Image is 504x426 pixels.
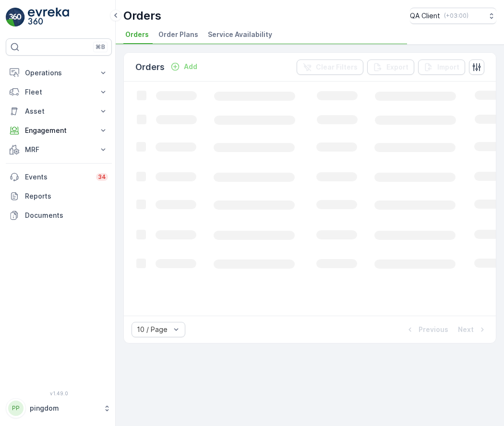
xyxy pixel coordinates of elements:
[410,8,496,24] button: QA Client(+03:00)
[98,173,106,181] p: 34
[123,8,161,24] p: Orders
[6,83,112,102] button: Fleet
[418,59,465,75] button: Import
[457,324,488,335] button: Next
[386,62,408,72] p: Export
[96,43,105,51] p: ⌘B
[458,325,474,334] p: Next
[6,390,112,396] span: v 1.49.0
[158,30,198,39] span: Order Plans
[410,11,440,21] p: QA Client
[8,401,24,416] div: PP
[6,102,112,121] button: Asset
[6,206,112,225] a: Documents
[184,62,197,71] p: Add
[125,30,149,39] span: Orders
[208,30,272,39] span: Service Availability
[135,60,165,74] p: Orders
[25,106,93,116] p: Asset
[419,325,448,334] p: Previous
[25,87,93,97] p: Fleet
[30,403,98,413] p: pingdom
[6,187,112,206] a: Reports
[6,140,112,159] button: MRF
[25,172,90,182] p: Events
[167,61,201,72] button: Add
[6,398,112,418] button: PPpingdom
[25,145,93,154] p: MRF
[6,121,112,140] button: Engagement
[367,59,414,75] button: Export
[25,191,108,201] p: Reports
[437,62,459,72] p: Import
[297,59,363,75] button: Clear Filters
[28,8,69,27] img: logo_light-DOdMpM7g.png
[25,68,93,78] p: Operations
[6,63,112,83] button: Operations
[6,167,112,187] a: Events34
[444,12,468,20] p: ( +03:00 )
[25,211,108,220] p: Documents
[6,8,25,27] img: logo
[404,324,449,335] button: Previous
[316,62,358,72] p: Clear Filters
[25,126,93,135] p: Engagement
